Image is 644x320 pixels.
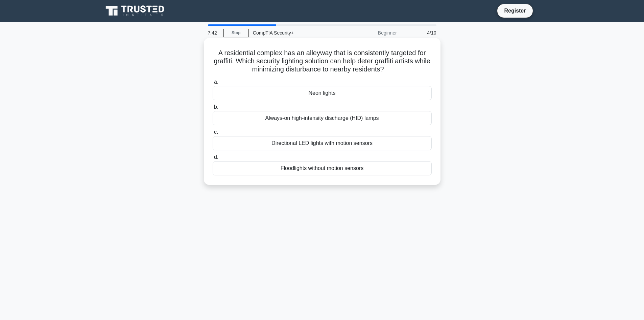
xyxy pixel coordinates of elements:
div: Beginner [342,26,401,40]
div: Directional LED lights with motion sensors [213,136,432,150]
span: d. [214,154,218,160]
h5: A residential complex has an alleyway that is consistently targeted for graffiti. Which security ... [212,49,432,74]
a: Stop [223,29,249,37]
div: Always-on high-intensity discharge (HID) lamps [213,111,432,125]
div: CompTIA Security+ [249,26,342,40]
span: a. [214,79,218,85]
div: 7:42 [204,26,223,40]
div: Floodlights without motion sensors [213,161,432,175]
div: Neon lights [213,86,432,100]
span: c. [214,129,218,135]
div: 4/10 [401,26,440,40]
a: Register [500,6,530,15]
span: b. [214,104,218,110]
